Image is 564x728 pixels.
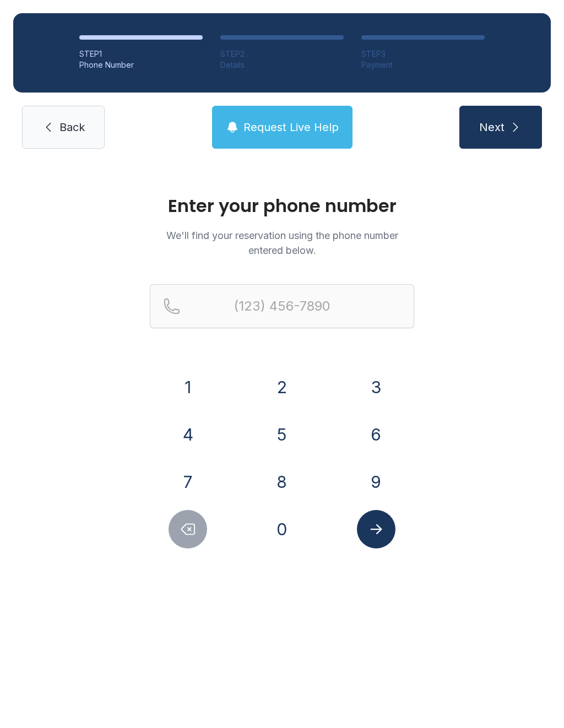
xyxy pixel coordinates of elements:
[263,368,301,406] button: 2
[150,197,414,215] h1: Enter your phone number
[361,59,485,70] div: Payment
[263,510,301,548] button: 0
[357,510,395,548] button: Submit lookup form
[169,510,207,548] button: Delete number
[479,119,505,135] span: Next
[169,463,207,501] button: 7
[150,228,414,258] p: We'll find your reservation using the phone number entered below.
[263,415,301,454] button: 5
[169,368,207,406] button: 1
[59,119,85,135] span: Back
[79,59,203,70] div: Phone Number
[357,463,395,501] button: 9
[169,415,207,454] button: 4
[220,59,344,70] div: Details
[357,368,395,406] button: 3
[263,463,301,501] button: 8
[150,284,414,328] input: Reservation phone number
[361,48,485,59] div: STEP 3
[79,48,203,59] div: STEP 1
[357,415,395,454] button: 6
[243,119,339,135] span: Request Live Help
[220,48,344,59] div: STEP 2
